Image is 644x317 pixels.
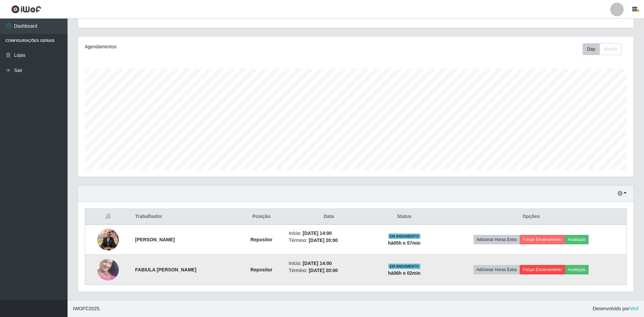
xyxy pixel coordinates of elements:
[599,43,621,55] button: Month
[520,235,565,244] button: Forçar Encerramento
[73,305,101,312] span: © 2025 .
[135,267,197,272] strong: FABIULA [PERSON_NAME]
[593,305,639,312] span: Desenvolvido por
[250,267,272,272] strong: Repositor
[97,225,119,254] img: 1748464437090.jpeg
[565,265,589,274] button: Avaliação
[85,43,305,50] div: Agendamentos
[135,237,175,242] strong: [PERSON_NAME]
[238,209,285,225] th: Posição
[289,230,369,237] li: Início:
[373,209,436,225] th: Status
[388,264,420,269] span: EM ANDAMENTO
[309,238,338,243] time: [DATE] 20:00
[473,235,520,244] button: Adicionar Horas Extra
[583,43,600,55] button: Day
[309,268,338,273] time: [DATE] 20:00
[303,230,332,236] time: [DATE] 14:00
[583,43,621,55] div: First group
[388,234,420,239] span: EM ANDAMENTO
[289,267,369,274] li: Término:
[11,5,41,14] img: CoreUI Logo
[131,209,238,225] th: Trabalhador
[289,260,369,267] li: Início:
[388,240,421,246] strong: há 05 h e 57 min
[97,250,119,289] img: 1753110543973.jpeg
[73,306,85,311] span: IWOF
[473,265,520,274] button: Adicionar Horas Extra
[388,270,421,276] strong: há 06 h e 02 min
[303,261,332,266] time: [DATE] 14:00
[629,306,639,311] a: iWof
[565,235,589,244] button: Avaliação
[285,209,373,225] th: Data
[520,265,565,274] button: Forçar Encerramento
[250,237,272,242] strong: Repositor
[289,237,369,244] li: Término:
[583,43,627,55] div: Toolbar with button groups
[436,209,626,225] th: Opções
